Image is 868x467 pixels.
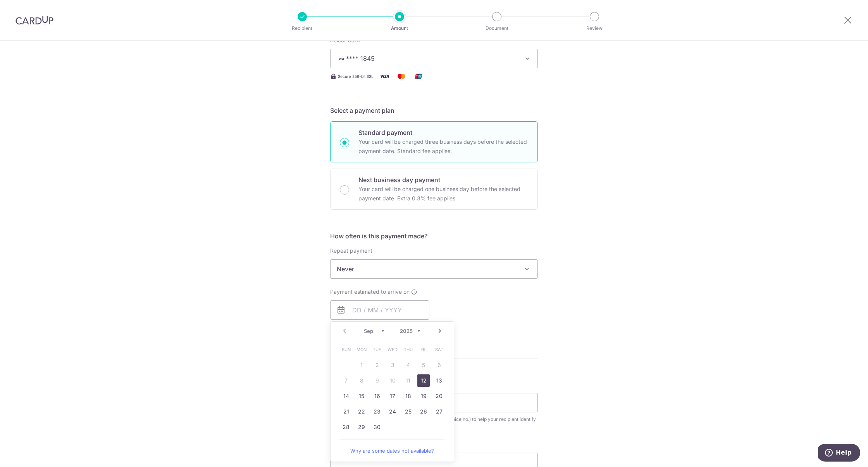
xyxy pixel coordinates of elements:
[15,16,53,25] img: CardUp
[355,405,368,418] a: 22
[402,390,414,402] a: 18
[411,71,426,81] img: Union Pay
[818,444,860,463] iframe: Opens a widget where you can find more information
[386,390,399,402] a: 17
[337,56,346,62] img: VISA
[417,405,430,418] a: 26
[433,343,445,356] span: Saturday
[355,421,368,433] a: 29
[566,24,623,32] p: Review
[330,288,410,296] span: Payment estimated to arrive on
[433,390,445,402] a: 20
[330,247,372,255] label: Repeat payment
[340,343,352,356] span: Sunday
[358,137,528,156] p: Your card will be charged three business days before the selected payment date. Standard fee appl...
[402,343,414,356] span: Thursday
[433,405,445,418] a: 27
[340,421,352,433] a: 28
[330,300,429,320] input: DD / MM / YYYY
[355,390,368,402] a: 15
[340,405,352,418] a: 21
[386,405,399,418] a: 24
[330,106,538,115] h5: Select a payment plan
[331,260,537,278] span: Never
[358,175,528,184] p: Next business day payment
[371,390,383,402] a: 16
[330,259,538,279] span: Never
[433,374,445,387] a: 13
[468,24,525,32] p: Document
[371,405,383,418] a: 23
[358,128,528,137] p: Standard payment
[330,231,538,241] h5: How often is this payment made?
[340,390,352,402] a: 14
[402,405,414,418] a: 25
[377,71,392,81] img: Visa
[394,71,409,81] img: Mastercard
[338,73,374,79] span: Secure 256-bit SSL
[417,343,430,356] span: Friday
[417,390,430,402] a: 19
[417,374,430,387] a: 12
[435,326,444,336] a: Next
[371,24,428,32] p: Amount
[371,343,383,356] span: Tuesday
[358,184,528,203] p: Your card will be charged one business day before the selected payment date. Extra 0.3% fee applies.
[355,343,368,356] span: Monday
[274,24,331,32] p: Recipient
[371,421,383,433] a: 30
[386,343,399,356] span: Wednesday
[340,443,444,458] a: Why are some dates not available?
